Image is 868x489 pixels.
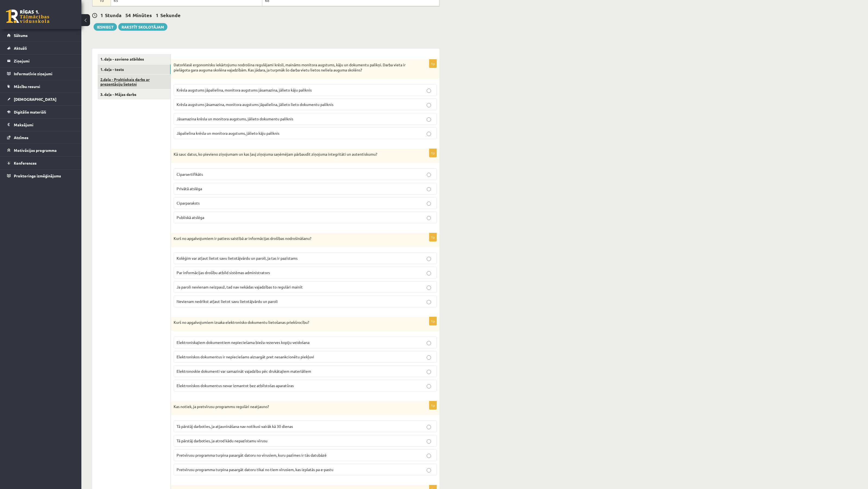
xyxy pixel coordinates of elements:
a: Atzīmes [7,131,75,144]
span: Proktoringa izmēģinājums [14,173,61,178]
a: Rakstīt skolotājam [118,23,167,31]
p: 1p [429,233,437,242]
p: 1p [429,317,437,325]
input: Krēsla augstums jāsamazina, monitora augstums jāpalielina, jālieto lieto dokumentu paliknis [427,103,431,107]
span: [DEMOGRAPHIC_DATA] [14,97,56,102]
input: Kolēģim var atļaut lietot savu lietotājvārdu un paroli, ja tas ir pazīstams [427,257,431,261]
span: Tā pārstāj darboties, ja atrod kādu nepazīstamu vīrusu [177,438,267,443]
a: Maksājumi [7,118,75,131]
p: Kā sauc datus, ko pievieno ziņojumam un kas ļauj ziņojuma saņēmējam pārbaudīt ziņojuma integritāt... [174,152,410,157]
span: Par informācijas drošību atbild sistēmas administrators [177,270,270,275]
a: Proktoringa izmēģinājums [7,170,75,182]
a: 1. daļa - savieno atbildes [98,54,171,64]
span: Ja paroli nevienam neizpauž, tad nav nekādas vajadzības to regulāri mainīt [177,284,303,289]
a: Digitālie materiāli [7,106,75,118]
a: Ziņojumi [7,55,75,67]
span: Motivācijas programma [14,148,57,153]
span: Nevienam nedrīkst atļaut lietot savu lietotājvārdu un paroli [177,299,278,304]
span: Publiskā atslēga [177,215,204,220]
p: Datorklasē ergonomisku iekārtojumu nodrošina regulējami krēsli, maināms monitora augstums, kāju u... [174,62,410,73]
span: Jāsamazina krēsla un monitora augstums, jālieto dokumentu paliknis [177,116,293,121]
span: Mācību resursi [14,84,40,89]
input: Nevienam nedrīkst atļaut lietot savu lietotājvārdu un paroli [427,300,431,304]
span: Elektroniskajiem dokumentiem nepieciešama bieža rezerves kopiju veidošana [177,340,309,345]
a: Rīgas 1. Tālmācības vidusskola [6,10,49,23]
a: 1. daļa - tests [98,64,171,74]
p: 1p [429,149,437,157]
span: 1 [100,12,103,18]
p: Kas notiek, ja pretvīrusu programmu regulāri neatjauno? [174,404,410,409]
input: Krēsla augstums jāpalielina, monitora augstums jāsamazina, jālieto kāju paliknis [427,89,431,93]
span: Tā pārstāj darboties, ja atjaunināšana nav notikusi vairāk kā 30 dienas [177,424,293,429]
span: Elektroniskos dokumentus nevar izmantot bez atbilstošas aparatūras [177,383,294,388]
span: Elektroniskos dokumentus ir nepieciešams aizsargāt pret nesankcionētu piekļuvi [177,354,314,359]
span: Stunda [105,12,122,18]
a: 3. daļa - Mājas darbs [98,89,171,99]
span: Sākums [14,33,28,38]
span: Aktuāli [14,46,27,51]
input: Privātā atslēga [427,187,431,192]
input: Pretvīrusu programma turpina pasargāt datoru no vīrusiem, kuru pazīmes ir tās datubāzē [427,454,431,458]
span: 1 [156,12,158,18]
input: Tā pārstāj darboties, ja atrod kādu nepazīstamu vīrusu [427,439,431,444]
span: Digitālie materiāli [14,109,46,114]
p: 1p [429,59,437,68]
span: Privātā atslēga [177,186,202,191]
input: Elektronoskie dokumenti var samazināt vajadzību pēc drukātajiem materiāliem [427,370,431,374]
a: Mācību resursi [7,80,75,93]
span: Elektronoskie dokumenti var samazināt vajadzību pēc drukātajiem materiāliem [177,369,311,374]
a: Konferences [7,157,75,169]
span: Atzīmes [14,135,28,140]
input: Tā pārstāj darboties, ja atjaunināšana nav notikusi vairāk kā 30 dienas [427,425,431,429]
a: 2.daļa - Praktiskais darbs ar prezentāciju lietotni [98,74,171,89]
p: 1p [429,401,437,410]
p: Kurš no apgalvojumiem izsaka elektronisko dokumentu lietošanas priekšrocību? [174,320,410,325]
a: Sākums [7,29,75,42]
input: Elektroniskos dokumentus nevar izmantot bez atbilstošas aparatūras [427,384,431,388]
legend: Maksājumi [14,118,75,131]
input: Ja paroli nevienam neizpauž, tad nav nekādas vajadzības to regulāri mainīt [427,286,431,290]
input: Ciparsertifikāts [427,173,431,177]
span: Konferences [14,161,37,165]
input: Elektroniskajiem dokumentiem nepieciešama bieža rezerves kopiju veidošana [427,341,431,345]
p: Kurš no apgalvojumiem ir patiess saistībā ar informācijas drošības nodrošināšanu? [174,236,410,241]
input: Jāsamazina krēsla un monitora augstums, jālieto dokumentu paliknis [427,117,431,122]
legend: Informatīvie ziņojumi [14,67,75,80]
input: Publiskā atslēga [427,216,431,220]
span: Ciparparaksts [177,200,200,205]
button: Iesniegt [94,23,117,31]
input: Ciparparaksts [427,202,431,206]
a: Informatīvie ziņojumi [7,67,75,80]
span: Krēsla augstums jāpalielina, monitora augstums jāsamazina, jālieto kāju paliknis [177,87,312,92]
span: Krēsla augstums jāsamazina, monitora augstums jāpalielina, jālieto lieto dokumentu paliknis [177,102,333,107]
span: Jāpalielina krēsla un monitora augstums, jālieto kāju paliknis [177,131,279,136]
span: Kolēģim var atļaut lietot savu lietotājvārdu un paroli, ja tas ir pazīstams [177,256,298,261]
input: Jāpalielina krēsla un monitora augstums, jālieto kāju paliknis [427,132,431,136]
input: Pretvīrusu programma turpina pasargāt datoru tikai no tiem vīrusiem, kas izplatās pa e-pastu [427,468,431,472]
input: Elektroniskos dokumentus ir nepieciešams aizsargāt pret nesankcionētu piekļuvi [427,355,431,360]
span: Sekunde [160,12,181,18]
span: Pretvīrusu programma turpina pasargāt datoru tikai no tiem vīrusiem, kas izplatās pa e-pastu [177,467,333,472]
span: 54 [125,12,131,18]
legend: Ziņojumi [14,55,75,67]
a: Motivācijas programma [7,144,75,156]
span: Pretvīrusu programma turpina pasargāt datoru no vīrusiem, kuru pazīmes ir tās datubāzē [177,453,327,457]
a: [DEMOGRAPHIC_DATA] [7,93,75,105]
input: Par informācijas drošību atbild sistēmas administrators [427,271,431,275]
span: Minūtes [133,12,152,18]
span: Ciparsertifikāts [177,172,203,177]
a: Aktuāli [7,42,75,54]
